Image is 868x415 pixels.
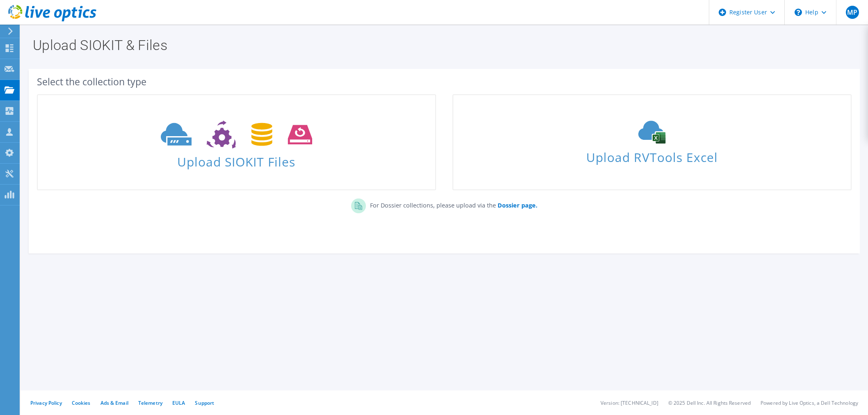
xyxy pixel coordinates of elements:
[668,399,751,406] li: © 2025 Dell Inc. All Rights Reserved
[30,399,62,406] a: Privacy Policy
[366,198,537,210] p: For Dossier collections, please upload via the
[195,399,214,406] a: Support
[498,201,537,209] b: Dossier page.
[172,399,185,406] a: EULA
[138,399,162,406] a: Telemetry
[37,77,852,86] div: Select the collection type
[846,6,859,19] span: MP
[452,94,852,190] a: Upload RVTools Excel
[761,399,858,406] li: Powered by Live Optics, a Dell Technology
[453,146,851,164] span: Upload RVTools Excel
[38,150,435,168] span: Upload SIOKIT Files
[72,399,91,406] a: Cookies
[601,399,658,406] li: Version: [TECHNICAL_ID]
[496,201,537,209] a: Dossier page.
[37,94,436,190] a: Upload SIOKIT Files
[33,38,852,52] h1: Upload SIOKIT & Files
[101,399,128,406] a: Ads & Email
[795,9,802,16] svg: \n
